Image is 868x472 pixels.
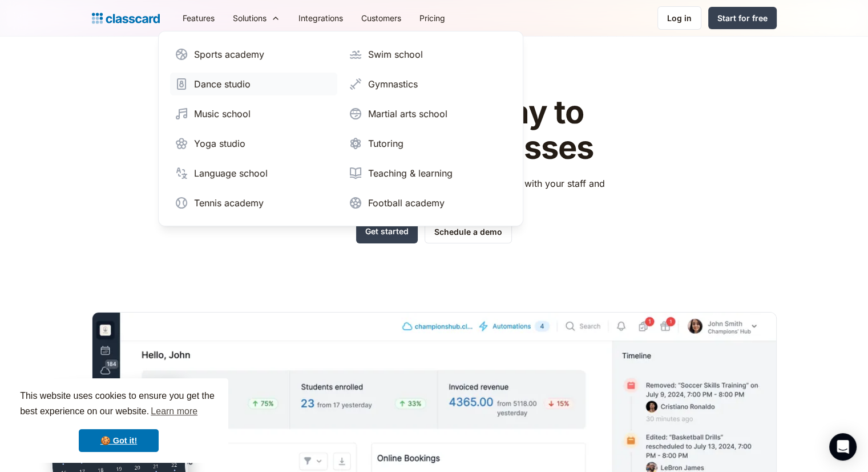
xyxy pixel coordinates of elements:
a: Swim school [344,43,511,66]
div: Language school [194,166,268,180]
a: Language school [170,162,337,185]
nav: Solutions [158,31,523,226]
div: Tutoring [368,137,403,150]
a: Dance studio [170,73,337,95]
a: learn more about cookies [149,403,199,420]
a: Get started [356,220,418,243]
div: Log in [667,12,692,24]
div: Open Intercom Messenger [829,433,857,461]
div: Dance studio [194,77,251,91]
a: Customers [352,5,410,31]
a: Football academy [344,191,511,214]
a: Teaching & learning [344,162,511,185]
div: cookieconsent [9,378,228,463]
a: Martial arts school [344,102,511,125]
a: Pricing [410,5,454,31]
a: Gymnastics [344,73,511,95]
a: Tennis academy [170,191,337,214]
a: Yoga studio [170,132,337,155]
div: Swim school [368,47,423,61]
a: Schedule a demo [425,220,512,243]
a: home [92,10,160,26]
div: Solutions [224,5,289,31]
div: Yoga studio [194,137,245,150]
a: Integrations [289,5,352,31]
div: Sports academy [194,47,264,61]
a: Start for free [708,7,777,29]
div: Music school [194,107,251,121]
span: This website uses cookies to ensure you get the best experience on our website. [20,389,217,420]
a: dismiss cookie message [79,429,159,452]
div: Martial arts school [368,107,447,121]
div: Tennis academy [194,196,264,210]
div: Teaching & learning [368,166,453,180]
div: Start for free [717,12,768,24]
a: Log in [657,6,701,30]
a: Sports academy [170,43,337,66]
a: Tutoring [344,132,511,155]
div: Solutions [233,12,267,24]
div: Football academy [368,196,445,210]
a: Music school [170,102,337,125]
a: Features [173,5,224,31]
div: Gymnastics [368,77,418,91]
